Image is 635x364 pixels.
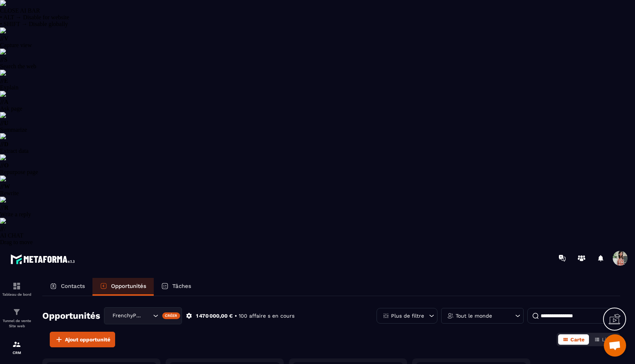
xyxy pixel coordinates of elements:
[154,278,199,296] a: Tâches
[61,283,85,289] p: Contacts
[2,292,32,296] p: Tableau de bord
[2,276,32,302] a: formationformationTableau de bord
[172,283,191,289] p: Tâches
[456,313,492,318] p: Tout le monde
[144,312,151,320] input: Search for option
[590,334,619,345] button: Liste
[111,283,146,289] p: Opportunités
[604,334,626,357] div: Ouvrir le chat
[111,312,144,320] span: FrenchyPartners
[10,252,77,266] img: logo
[391,313,424,318] p: Plus de filtre
[42,278,92,296] a: Contacts
[50,332,115,347] button: Ajout opportunité
[2,302,32,334] a: formationformationTunnel de vente Site web
[92,278,154,296] a: Opportunités
[235,312,237,319] p: •
[12,340,21,349] img: formation
[162,312,180,319] div: Créer
[12,282,21,291] img: formation
[65,336,110,343] span: Ajout opportunité
[196,312,233,319] p: 1 470 000,00 €
[2,351,32,355] p: CRM
[558,334,589,345] button: Carte
[570,337,584,342] span: Carte
[104,307,182,324] div: Search for option
[239,312,294,319] p: 100 affaire s en cours
[602,337,614,342] span: Liste
[2,318,32,329] p: Tunnel de vente Site web
[42,308,100,323] h2: Opportunités
[12,308,21,317] img: formation
[2,334,32,360] a: formationformationCRM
